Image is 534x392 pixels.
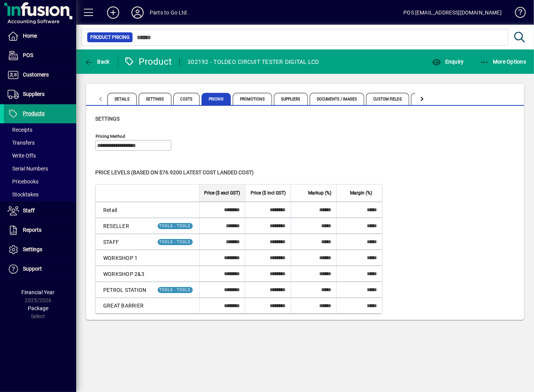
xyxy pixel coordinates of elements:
[8,178,38,185] span: Pricebooks
[430,55,465,69] button: Enquiry
[160,224,191,228] span: TOOLS - TOOLS
[96,266,151,282] td: WORKSHOP 2&3
[233,93,272,105] span: Promotions
[23,91,45,97] span: Suppliers
[4,188,76,201] a: Stocktakes
[173,93,200,105] span: Costs
[509,2,524,26] a: Knowledge Base
[8,166,48,172] span: Serial Numbers
[4,149,76,162] a: Write Offs
[96,250,151,266] td: WORKSHOP 1
[96,134,125,139] mat-label: Pricing method
[4,260,76,279] a: Support
[350,189,373,197] span: Margin (%)
[4,136,76,149] a: Transfers
[4,27,76,46] a: Home
[84,59,110,65] span: Back
[4,85,76,104] a: Suppliers
[95,116,120,122] span: Settings
[96,234,151,250] td: STAFF
[28,305,48,311] span: Package
[150,6,189,19] div: Parts to Go Ltd.
[160,288,191,292] span: TOOLS - TOOLS
[23,110,45,116] span: Products
[96,202,151,218] td: Retail
[4,221,76,240] a: Reports
[101,6,125,19] button: Add
[22,289,55,295] span: Financial Year
[107,93,137,105] span: Details
[23,246,42,252] span: Settings
[76,55,118,69] app-page-header-button: Back
[478,55,528,69] button: More Options
[96,298,151,313] td: GREAT BARRIER
[4,201,76,220] a: Staff
[96,282,151,298] td: PETROL STATION
[4,240,76,259] a: Settings
[432,59,464,65] span: Enquiry
[160,240,191,244] span: TOOLS - TOOLS
[23,33,37,39] span: Home
[274,93,308,105] span: Suppliers
[403,6,502,19] div: POS [EMAIL_ADDRESS][DOMAIN_NAME]
[366,93,409,105] span: Custom Fields
[4,175,76,188] a: Pricebooks
[4,123,76,136] a: Receipts
[23,72,49,78] span: Customers
[4,162,76,175] a: Serial Numbers
[23,266,42,272] span: Support
[124,56,172,68] div: Product
[8,153,36,159] span: Write Offs
[23,52,33,58] span: POS
[205,189,240,197] span: Price ($ excl GST)
[96,218,151,234] td: RESELLER
[201,93,231,105] span: Pricing
[251,189,286,197] span: Price ($ incl GST)
[8,127,32,133] span: Receipts
[309,189,332,197] span: Markup (%)
[23,227,42,233] span: Reports
[310,93,365,105] span: Documents / Images
[125,6,150,19] button: Profile
[23,207,35,214] span: Staff
[95,169,254,175] span: Price levels (based on $76.9200 Latest cost landed cost)
[480,59,526,65] span: More Options
[187,56,319,68] div: 302192 - TOLDEO CIRCUIT TESTER DIGITAL LCD
[411,93,442,105] span: Website
[8,140,35,146] span: Transfers
[4,65,76,84] a: Customers
[90,33,130,41] span: Product Pricing
[4,46,76,65] a: POS
[139,93,171,105] span: Settings
[82,55,112,69] button: Back
[8,191,38,198] span: Stocktakes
